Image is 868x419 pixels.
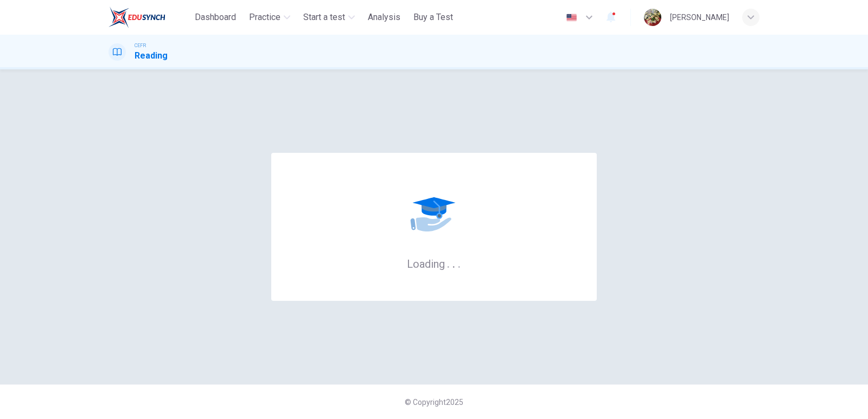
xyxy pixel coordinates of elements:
img: Profile picture [644,9,661,26]
button: Start a test [299,8,359,27]
img: ELTC logo [108,7,165,28]
button: Buy a Test [409,8,457,27]
span: Buy a Test [413,11,453,24]
h1: Reading [135,49,168,62]
span: © Copyright 2025 [405,398,463,407]
span: Analysis [368,11,400,24]
h6: . [457,254,461,272]
a: ELTC logo [108,7,190,28]
span: Start a test [303,11,345,24]
h6: Loading [407,256,461,270]
span: CEFR [135,42,146,49]
div: [PERSON_NAME] [670,11,729,24]
iframe: Intercom live chat [831,382,857,408]
button: Practice [245,8,295,27]
span: Dashboard [195,11,236,24]
button: Analysis [363,8,405,27]
img: en [565,14,578,22]
span: Practice [249,11,280,24]
h6: . [452,254,456,272]
h6: . [446,254,450,272]
button: Dashboard [190,8,240,27]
